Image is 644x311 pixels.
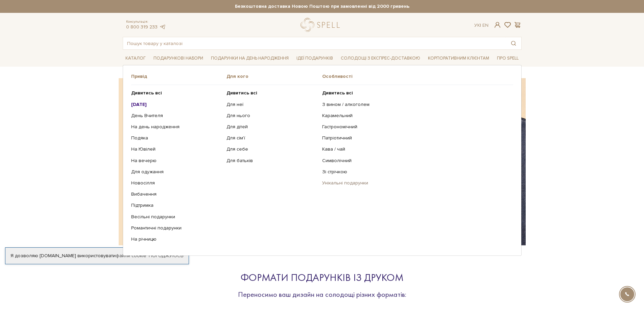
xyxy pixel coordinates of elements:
b: Дивитись всі [131,90,162,96]
a: Подарунки на День народження [208,53,291,64]
a: Солодощі з експрес-доставкою [338,52,423,64]
a: Подяка [131,135,222,141]
a: Патріотичний [322,135,508,141]
a: Ідеї подарунків [294,53,336,64]
strong: Безкоштовна доставка Новою Поштою при замовленні від 2000 гривень [123,3,522,9]
a: Весільні подарунки [131,214,222,220]
span: Для кого [226,73,322,80]
a: Для одужання [131,169,222,175]
b: Дивитись всі [226,90,257,96]
input: Пошук товару у каталозі [123,37,506,49]
b: [DATE] [131,102,147,107]
a: Кава / чай [322,146,508,152]
a: telegram [159,24,166,30]
a: На річницю [131,236,222,242]
a: Символічний [322,158,508,164]
div: Каталог [123,65,522,256]
a: На Ювілей [131,146,222,152]
div: Формати подарунків із друком [167,271,478,284]
span: Привід [131,73,227,80]
button: Пошук товару у каталозі [506,37,521,49]
a: Дивитись всі [226,90,317,96]
span: | [480,22,481,28]
a: Каталог [123,53,148,64]
a: З вином / алкоголем [322,102,508,108]
a: Для сім'ї [226,135,317,141]
a: Дивитись всі [322,90,508,96]
a: Зі стрічкою [322,169,508,175]
span: Консультація: [126,20,166,24]
a: файли cookie [116,253,146,259]
a: Дивитись всі [131,90,222,96]
a: Погоджуюсь [149,253,183,259]
a: Для батьків [226,158,317,164]
p: Переносимо ваш дизайн на солодощі різних форматів: [167,290,478,299]
a: 0 800 319 233 [126,24,158,30]
a: Подарункові набори [151,53,206,64]
a: На вечерю [131,158,222,164]
a: [DATE] [131,102,222,108]
a: На день народження [131,124,222,130]
a: Гастрономічний [322,124,508,130]
a: День Вчителя [131,113,222,119]
a: Підтримка [131,202,222,208]
div: Я дозволяю [DOMAIN_NAME] використовувати [5,253,189,259]
a: Для нього [226,113,317,119]
a: Корпоративним клієнтам [425,53,492,64]
a: logo [301,18,343,32]
a: Для неї [226,102,317,108]
a: Про Spell [494,53,521,64]
div: Ук [474,22,488,28]
span: Особливості [322,73,513,80]
a: Унікальні подарунки [322,180,508,186]
a: Карамельний [322,113,508,119]
a: Вибачення [131,191,222,197]
a: En [482,22,488,28]
b: Дивитись всі [322,90,353,96]
a: Новосілля [131,180,222,186]
a: Романтичні подарунки [131,225,222,231]
a: Для дітей [226,124,317,130]
a: Для себе [226,146,317,152]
